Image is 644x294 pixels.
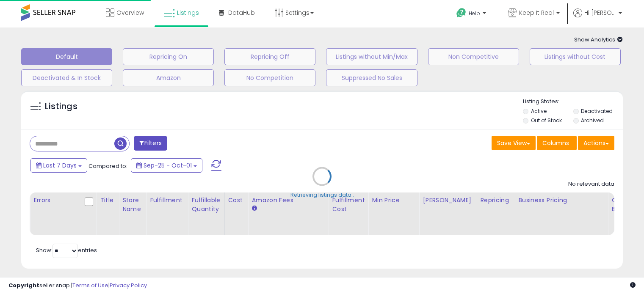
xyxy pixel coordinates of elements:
[8,282,147,290] div: seller snap | |
[116,8,144,17] span: Overview
[469,10,480,17] span: Help
[519,8,554,17] span: Keep It Real
[573,8,622,27] a: Hi [PERSON_NAME]
[224,48,315,65] button: Repricing Off
[123,48,214,65] button: Repricing On
[224,69,315,86] button: No Competition
[428,48,519,65] button: Non Competitive
[530,48,621,65] button: Listings without Cost
[123,69,214,86] button: Amazon
[326,48,417,65] button: Listings without Min/Max
[8,281,39,289] strong: Copyright
[228,8,255,17] span: DataHub
[21,48,112,65] button: Default
[21,69,112,86] button: Deactivated & In Stock
[574,36,623,44] span: Show Analytics
[72,281,108,289] a: Terms of Use
[290,191,354,199] div: Retrieving listings data..
[326,69,417,86] button: Suppressed No Sales
[584,8,616,17] span: Hi [PERSON_NAME]
[450,1,495,27] a: Help
[456,8,467,18] i: Get Help
[177,8,199,17] span: Listings
[110,281,147,289] a: Privacy Policy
